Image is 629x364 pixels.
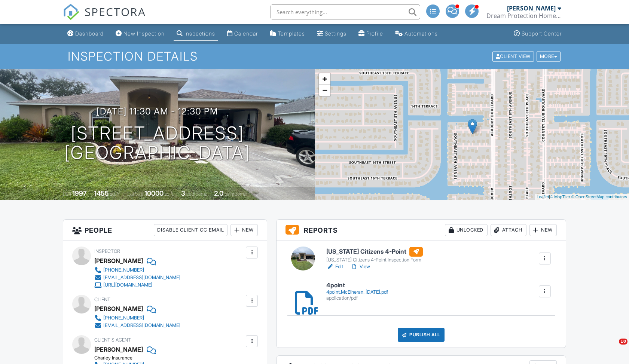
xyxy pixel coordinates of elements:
a: 4point 4point.McElheran_[DATE].pdf application/pdf [326,282,388,301]
a: SPECTORA [63,10,146,26]
a: Templates [267,27,308,41]
div: Dashboard [75,30,104,37]
div: More [537,51,561,61]
a: [URL][DOMAIN_NAME] [94,281,180,289]
div: [EMAIL_ADDRESS][DOMAIN_NAME] [103,275,180,281]
div: 1455 [94,189,109,197]
span: Client [94,297,110,302]
h6: 4point [326,282,388,289]
h3: People [63,220,267,241]
a: Zoom in [319,73,330,85]
span: 10 [619,339,628,345]
div: Dream Protection Home Inspection LLC [486,12,561,19]
input: Search everything... [271,4,420,19]
div: Disable Client CC Email [154,224,228,236]
span: Built [63,191,71,197]
div: Charley Insurance [94,355,223,361]
div: 10000 [144,189,164,197]
h1: [STREET_ADDRESS] [GEOGRAPHIC_DATA] [64,123,250,163]
a: Inspections [174,27,218,41]
div: New [529,224,557,236]
div: [PHONE_NUMBER] [103,315,144,321]
div: Publish All [398,328,445,342]
span: sq.ft. [165,191,174,197]
div: application/pdf [326,295,388,301]
div: [PHONE_NUMBER] [103,267,144,273]
a: Client View [492,53,536,59]
div: Unlocked [445,224,488,236]
span: SPECTORA [85,4,146,19]
div: Calendar [234,30,258,37]
div: 4point.McElheran_[DATE].pdf [326,289,388,295]
h3: Reports [277,220,565,241]
div: Support Center [522,30,562,37]
div: Inspections [184,30,215,37]
div: [PERSON_NAME] [94,303,143,314]
div: Attach [491,224,526,236]
div: New Inspection [123,30,165,37]
a: Zoom out [319,85,330,96]
a: View [351,263,370,270]
a: New Inspection [113,27,168,41]
a: [EMAIL_ADDRESS][DOMAIN_NAME] [94,322,180,329]
span: bathrooms [225,191,246,197]
span: Client's Agent [94,337,131,343]
span: Inspector [94,248,120,254]
div: [URL][DOMAIN_NAME] [103,282,152,288]
a: [US_STATE] Citizens 4-Point [US_STATE] Citizens 4-Point Inspection Form [326,247,423,263]
a: [PHONE_NUMBER] [94,266,180,274]
a: Calendar [224,27,261,41]
a: Support Center [511,27,565,41]
img: The Best Home Inspection Software - Spectora [63,4,79,20]
a: Dashboard [64,27,107,41]
iframe: Intercom live chat [604,339,622,357]
span: Lot Size [128,191,143,197]
div: [PERSON_NAME] [507,4,556,12]
a: Leaflet [537,195,549,199]
div: 3 [181,189,185,197]
a: [EMAIL_ADDRESS][DOMAIN_NAME] [94,274,180,281]
div: [PERSON_NAME] [94,255,143,266]
h6: [US_STATE] Citizens 4-Point [326,247,423,257]
div: [US_STATE] Citizens 4-Point Inspection Form [326,257,423,263]
div: Profile [366,30,383,37]
a: [PERSON_NAME] [94,344,143,355]
h1: Inspection Details [68,50,561,63]
div: [EMAIL_ADDRESS][DOMAIN_NAME] [103,322,180,328]
a: Edit [326,263,343,270]
a: Automations (Advanced) [392,27,441,41]
a: © OpenStreetMap contributors [571,195,627,199]
div: Automations [404,30,438,37]
a: © MapTiler [550,195,570,199]
div: | [535,194,629,200]
div: New [230,224,258,236]
span: sq. ft. [110,191,120,197]
div: 2.0 [214,189,223,197]
span: bedrooms [186,191,207,197]
h3: [DATE] 11:30 am - 12:30 pm [97,106,218,116]
a: [PHONE_NUMBER] [94,314,180,322]
a: Settings [314,27,349,41]
div: Client View [492,51,534,61]
a: Company Profile [355,27,386,41]
div: Templates [278,30,305,37]
div: Settings [325,30,346,37]
div: 1997 [72,189,87,197]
